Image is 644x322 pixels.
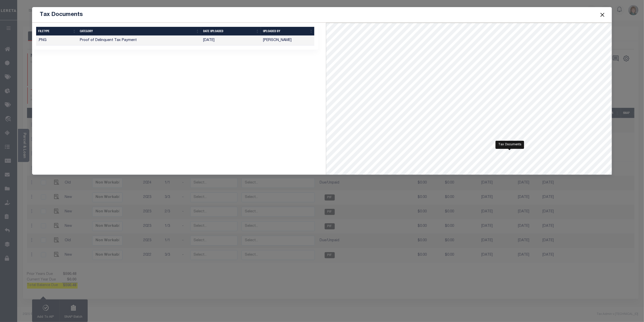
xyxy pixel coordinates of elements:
[261,36,315,46] td: [PERSON_NAME]
[78,27,201,36] th: CATEGORY: activate to sort column ascending
[78,36,201,46] td: Proof of Delinquent Tax Payment
[36,27,78,36] th: FileType: activate to sort column ascending
[201,36,261,46] td: [DATE]
[495,141,524,149] div: Tax Documents
[261,27,315,36] th: Uploaded By: activate to sort column ascending
[36,36,78,46] td: .PNG
[201,27,261,36] th: Date Uploaded: activate to sort column ascending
